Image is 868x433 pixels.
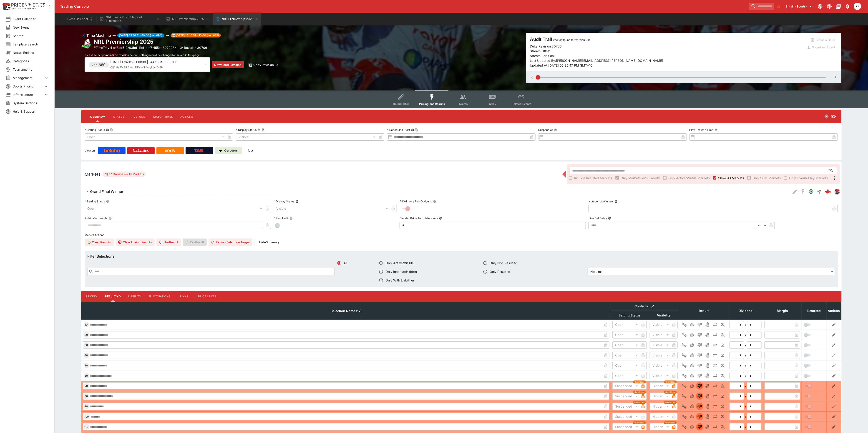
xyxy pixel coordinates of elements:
button: Liability [124,291,145,302]
div: / [745,425,746,429]
p: Play Resume Time [689,128,714,132]
span: 50 [84,364,89,367]
p: Resulted? [274,216,289,220]
button: Number of Winners [614,200,618,203]
button: Open [807,187,815,196]
p: Copy To Clipboard [94,45,177,50]
button: Not Set [681,362,688,369]
span: Only Markets with Liability [621,176,660,180]
img: logo-cerberus--red.svg [825,188,831,195]
span: Betting Status [614,313,646,318]
p: Blender Price Template Name [400,216,438,220]
button: Push [712,372,719,379]
button: Pricing [81,291,102,302]
span: [DATE] 17:40:59 +10:00 (ver. 689) [174,33,221,37]
button: Toggle light/dark mode [825,2,833,10]
span: Only Non Resulted [490,261,517,265]
button: Push [712,393,719,400]
button: Clear Results [85,239,114,246]
button: Links [174,291,194,302]
button: Not Set [681,423,688,431]
span: Overridden [665,401,675,404]
div: Peter Fairgrieve [854,3,861,10]
button: Public Comments [108,217,112,220]
button: Scheduled StartCopy To Clipboard [411,128,414,132]
button: Push [712,423,719,431]
button: Win [688,393,696,400]
button: Win [688,413,696,420]
span: Inplay [488,102,496,106]
span: Sports Pricing [13,84,43,89]
button: NRL Premiership 2025 [163,13,212,25]
div: Suspended [612,382,639,390]
button: Remap Selection Target [209,239,253,246]
div: Visible [650,321,670,328]
p: Scheduled Start [387,128,410,132]
button: Push [712,382,719,390]
button: Not Set [681,352,688,359]
div: No Limit [588,268,835,275]
span: 10 [84,323,89,326]
div: / [745,363,746,368]
button: All Winners Full-Dividend [433,200,436,203]
span: Categories [13,59,49,63]
svg: Visible [831,114,836,119]
button: Straight [815,187,823,196]
span: 30 [84,343,89,347]
span: Re-Result [183,239,206,246]
button: Void [704,393,711,400]
span: Un-Result [156,239,181,246]
div: Visible [650,331,670,338]
svg: More [832,175,837,181]
button: Win [688,382,696,390]
span: Show All Markets [718,176,744,180]
label: View on : [85,147,96,154]
button: Void [704,403,711,410]
span: Related Events [512,102,531,106]
button: Lose [696,413,703,420]
button: Resulted? [289,217,293,220]
h6: Grand Final Winner [90,189,123,194]
h4: Audit Trail [530,36,805,42]
p: Display Status [236,128,257,132]
div: Hidden [650,393,670,400]
div: Open [612,341,639,349]
button: Display Status [295,200,299,203]
button: Display StatusCopy To Clipboard [257,128,261,132]
div: 62c355e1-3aee-43b5-9e98-981e4452ad3c [825,188,831,195]
button: Void [704,352,711,359]
button: Peter Fairgrieve [853,1,863,11]
p: All Winners Full-Dividend [400,199,432,203]
th: Margin [763,302,802,319]
div: / [745,343,746,348]
th: Resulted [802,302,826,319]
div: 17 Groups 19 Markets [104,172,144,177]
img: Cerberus [219,149,222,152]
div: Event type filters [387,90,536,108]
button: Void [704,321,711,328]
span: Teams [459,102,468,106]
span: Overridden [665,421,675,424]
p: Betting Status [85,199,105,203]
h5: Markets [85,172,101,177]
div: Visible [650,341,670,349]
button: Not Set [681,331,688,338]
span: Please select point in time revision below. Nothing would be changed or saved in this page. [85,53,201,57]
span: 90 [84,405,89,408]
button: NRL Finals 2025 Stage of Elimination [97,13,162,25]
button: Lose [696,341,703,349]
span: Include Resulted Markets [574,176,612,180]
span: Search [13,33,49,38]
div: pricekinetics [834,189,840,194]
button: Details [129,111,150,122]
img: Sportsbook Management [11,7,36,10]
button: Win [688,352,696,359]
button: Win [688,423,696,431]
button: Push [712,331,719,338]
button: Fluctuations [145,291,174,302]
span: 110 [84,425,89,428]
span: Overridden [665,391,675,394]
p: Revision 30706 [184,45,207,50]
img: rugby_league.png [81,39,92,50]
button: Resulting [102,291,124,302]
